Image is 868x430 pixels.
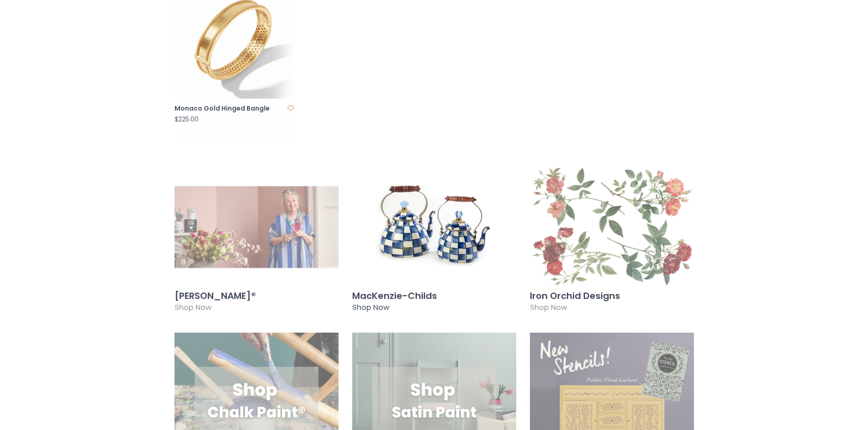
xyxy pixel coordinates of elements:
a: [PERSON_NAME]® Shop Now [175,168,339,319]
h3: [PERSON_NAME]® [175,291,339,301]
img: Annie Sloan® [175,168,339,287]
span: Shop Now [530,302,567,313]
div: $225.00 [175,116,199,123]
a: Monaco Gold Hinged Bangle [175,103,282,114]
img: MacKenzie-Childs [352,168,516,287]
span: Shop Now [352,302,389,313]
a: MacKenzie-Childs Shop Now [352,168,516,319]
span: Shop Now [175,302,211,313]
a: Add to wishlist [288,104,294,113]
img: Iron Orchid Designs [530,168,694,287]
a: Iron Orchid Designs Shop Now [530,168,694,319]
h3: Iron Orchid Designs [530,291,694,301]
h3: MacKenzie-Childs [352,291,516,301]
